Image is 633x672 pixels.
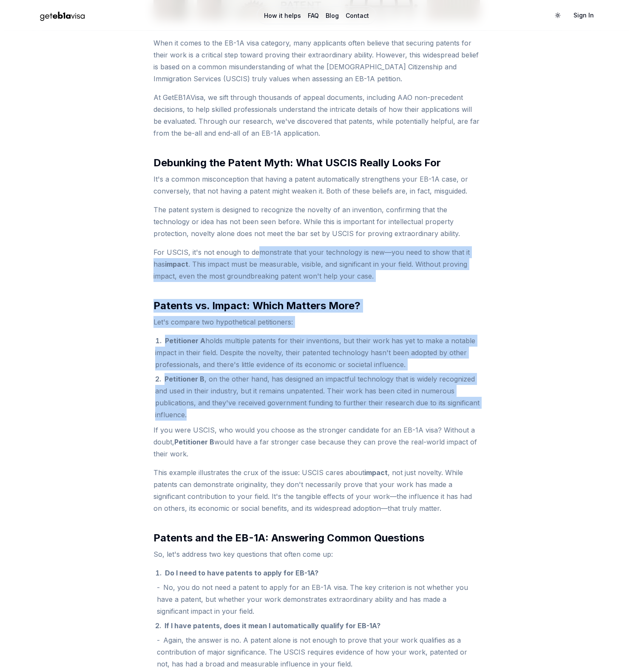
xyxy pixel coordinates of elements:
p: This example illustrates the crux of the issue: USCIS cares about , not just novelty. While paten... [153,467,480,514]
li: , on the other hand, has designed an impactful technology that is widely recognized and used in t... [155,373,480,421]
p: For USCIS, it's not enough to demonstrate that your technology is new—you need to show that it ha... [153,246,480,282]
strong: impact [165,260,188,268]
a: Sign In [567,8,601,23]
a: Blog [326,11,339,20]
a: Home Page [33,8,222,23]
li: No, you do not need a patent to apply for an EB-1A visa. The key criterion is not whether you hav... [157,581,480,617]
li: holds multiple patents for their inventions, but their work has yet to make a notable impact in t... [155,335,480,370]
p: So, let's address two key questions that often come up: [153,548,480,560]
strong: Petitioner B [165,375,204,383]
p: When it comes to the EB-1A visa category, many applicants often believe that securing patents for... [153,37,480,85]
li: Again, the answer is no. A patent alone is not enough to prove that your work qualifies as a cont... [157,634,480,670]
p: The patent system is designed to recognize the novelty of an invention, confirming that the techn... [153,204,480,239]
strong: Do I need to have patents to apply for EB-1A? [165,569,318,577]
a: Contact [346,11,369,20]
strong: Petitioner B [174,438,214,446]
p: If you were USCIS, who would you choose as the stronger candidate for an EB-1A visa? Without a do... [153,424,480,460]
img: geteb1avisa logo [33,8,92,23]
p: At GetEB1AVisa, we sift through thousands of appeal documents, including AAO non-precedent decisi... [153,91,480,139]
h3: Patents vs. Impact: Which Matters More? [153,299,480,313]
a: FAQ [308,11,319,20]
nav: Main [257,6,376,24]
h3: Patents and the EB-1A: Answering Common Questions [153,531,480,545]
h3: Debunking the Patent Myth: What USCIS Really Looks For [153,156,480,170]
a: How it helps [264,11,301,20]
strong: Petitioner A [165,336,205,345]
strong: impact [364,468,388,477]
strong: If I have patents, does it mean I automatically qualify for EB-1A? [165,621,380,630]
p: It's a common misconception that having a patent automatically strengthens your EB-1A case, or co... [153,173,480,197]
p: Let's compare two hypothetical petitioners: [153,316,480,328]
